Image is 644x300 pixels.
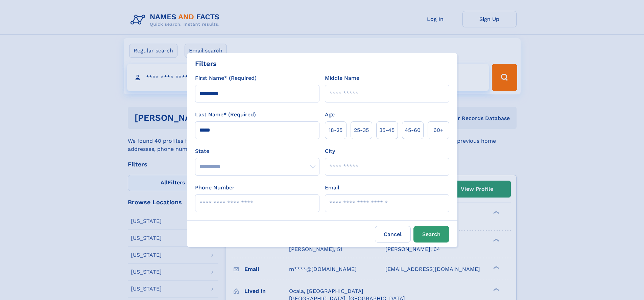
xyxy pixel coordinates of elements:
[195,147,319,155] label: State
[195,184,235,192] label: Phone Number
[405,126,421,134] span: 45‑60
[195,111,256,119] label: Last Name* (Required)
[325,111,335,119] label: Age
[354,126,369,134] span: 25‑35
[325,184,339,192] label: Email
[325,147,335,155] label: City
[379,126,395,134] span: 35‑45
[195,59,217,69] div: Filters
[195,74,257,82] label: First Name* (Required)
[325,74,359,82] label: Middle Name
[375,226,411,243] label: Cancel
[329,126,342,134] span: 18‑25
[413,226,449,243] button: Search
[433,126,444,134] span: 60+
